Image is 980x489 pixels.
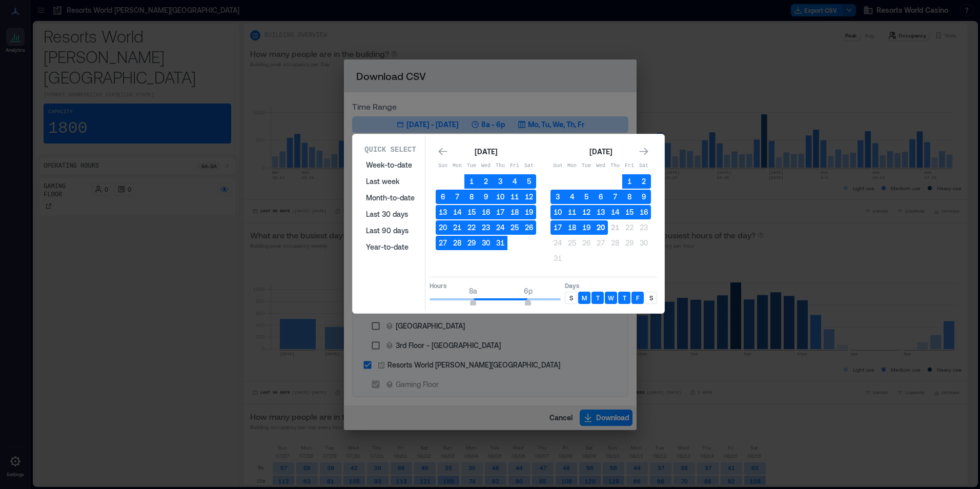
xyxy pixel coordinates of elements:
[479,174,493,189] button: 2
[582,294,587,302] p: M
[507,190,522,204] button: 11
[507,162,522,170] p: Fri
[637,145,651,159] button: Go to next month
[493,162,507,170] p: Thu
[464,162,479,170] p: Tue
[637,236,651,250] button: 30
[436,205,450,219] button: 13
[522,174,536,189] button: 5
[569,294,573,302] p: S
[364,145,416,155] p: Quick Select
[522,205,536,219] button: 19
[550,162,565,170] p: Sun
[436,220,450,235] button: 20
[522,159,536,173] th: Saturday
[550,205,565,219] button: 10
[608,159,622,173] th: Thursday
[479,236,493,250] button: 30
[360,206,421,222] button: Last 30 days
[623,294,626,302] p: T
[622,159,637,173] th: Friday
[493,220,507,235] button: 24
[594,220,608,235] button: 20
[464,220,479,235] button: 22
[450,190,464,204] button: 7
[472,146,500,158] div: [DATE]
[565,162,579,170] p: Mon
[360,157,421,173] button: Week-to-date
[608,190,622,204] button: 7
[360,222,421,239] button: Last 90 days
[622,205,637,219] button: 15
[608,205,622,219] button: 14
[637,190,651,204] button: 9
[450,205,464,219] button: 14
[637,220,651,235] button: 23
[594,236,608,250] button: 27
[637,162,651,170] p: Sat
[637,159,651,173] th: Saturday
[522,190,536,204] button: 12
[479,205,493,219] button: 16
[594,159,608,173] th: Wednesday
[594,190,608,204] button: 6
[507,205,522,219] button: 18
[493,190,507,204] button: 10
[636,294,639,302] p: F
[608,236,622,250] button: 28
[622,162,637,170] p: Fri
[360,239,421,255] button: Year-to-date
[493,159,507,173] th: Thursday
[579,205,594,219] button: 12
[524,287,533,295] span: 6p
[565,159,579,173] th: Monday
[464,159,479,173] th: Tuesday
[579,190,594,204] button: 5
[430,281,561,290] p: Hours
[469,287,477,295] span: 8a
[550,159,565,173] th: Sunday
[637,205,651,219] button: 16
[360,190,421,206] button: Month-to-date
[436,190,450,204] button: 6
[360,173,421,190] button: Last week
[493,205,507,219] button: 17
[608,162,622,170] p: Thu
[579,236,594,250] button: 26
[637,174,651,189] button: 2
[479,220,493,235] button: 23
[579,220,594,235] button: 19
[522,220,536,235] button: 26
[565,220,579,235] button: 18
[550,220,565,235] button: 17
[436,145,450,159] button: Go to previous month
[565,205,579,219] button: 11
[493,236,507,250] button: 31
[464,236,479,250] button: 29
[450,220,464,235] button: 21
[464,190,479,204] button: 8
[622,236,637,250] button: 29
[622,220,637,235] button: 22
[493,174,507,189] button: 3
[464,174,479,189] button: 1
[550,236,565,250] button: 24
[507,220,522,235] button: 25
[479,190,493,204] button: 9
[608,294,614,302] p: W
[464,205,479,219] button: 15
[507,174,522,189] button: 4
[565,281,657,290] p: Days
[450,162,464,170] p: Mon
[450,159,464,173] th: Monday
[586,146,615,158] div: [DATE]
[596,294,600,302] p: T
[522,162,536,170] p: Sat
[622,174,637,189] button: 1
[479,162,493,170] p: Wed
[622,190,637,204] button: 8
[507,159,522,173] th: Friday
[550,190,565,204] button: 3
[594,205,608,219] button: 13
[579,159,594,173] th: Tuesday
